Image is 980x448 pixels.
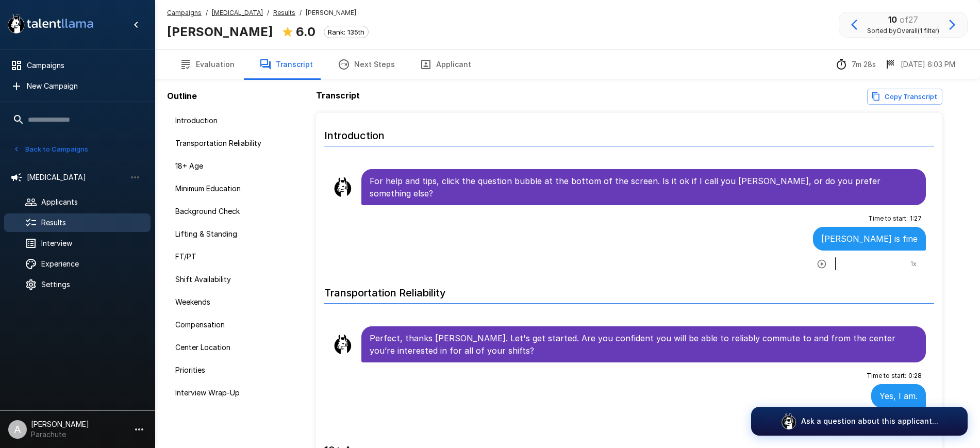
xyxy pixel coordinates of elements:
div: Center Location [167,338,287,357]
div: Background Check [167,202,287,221]
span: 0 : 28 [908,371,922,381]
p: [PERSON_NAME] is fine [821,233,918,245]
span: Background Check [175,206,278,217]
button: Applicant [407,50,484,79]
div: Introduction [167,111,287,130]
h6: Transportation Reliability [324,276,935,304]
b: Transcript [316,90,360,101]
p: 7m 28s [852,59,876,70]
button: Next Steps [325,50,407,79]
span: Time to start : [867,371,906,381]
button: 1x [905,256,922,272]
button: Evaluation [167,50,247,79]
div: Minimum Education [167,179,287,198]
img: logo_glasses@2x.png [780,413,797,429]
span: Transportation Reliability [175,138,278,148]
span: Sorted by Overall (1 filter) [867,26,939,36]
img: llama_clean.png [333,334,353,355]
span: Shift Availability [175,274,278,285]
div: Interview Wrap-Up [167,384,287,402]
p: For help and tips, click the question bubble at the bottom of the screen. Is it ok if I call you ... [370,175,918,200]
u: Campaigns [167,9,202,16]
span: Compensation [175,320,278,330]
p: [DATE] 6:03 PM [901,59,955,70]
span: of 27 [900,14,918,25]
span: 1 : 27 [910,213,922,224]
span: Rank: 135th [324,28,368,36]
p: Yes, I am. [879,390,918,402]
div: Compensation [167,316,287,334]
b: 10 [888,14,897,25]
div: FT/PT [167,247,287,266]
div: Priorities [167,361,287,379]
button: Ask a question about this applicant... [751,407,968,436]
div: 18+ Age [167,157,287,175]
span: 18+ Age [175,161,278,171]
span: Center Location [175,342,278,353]
span: [PERSON_NAME] [306,8,356,18]
p: Ask a question about this applicant... [801,416,938,426]
span: / [206,8,208,18]
span: / [267,8,269,18]
span: FT/PT [175,252,278,262]
div: The time between starting and completing the interview [835,58,876,71]
span: Priorities [175,365,278,375]
span: Interview Wrap-Up [175,388,278,398]
div: The date and time when the interview was completed [884,58,955,71]
div: Transportation Reliability [167,134,287,153]
p: Perfect, thanks [PERSON_NAME]. Let's get started. Are you confident you will be able to reliably ... [370,332,918,357]
div: Shift Availability [167,270,287,289]
img: llama_clean.png [333,177,353,197]
h6: Introduction [324,119,935,146]
div: Weekends [167,293,287,311]
button: Copy transcript [867,89,942,105]
b: [PERSON_NAME] [167,24,273,39]
button: Transcript [247,50,325,79]
span: Minimum Education [175,184,278,194]
span: Weekends [175,297,278,307]
u: Results [273,9,295,16]
b: Outline [167,91,197,101]
span: 1 x [910,259,917,269]
span: Time to start : [868,213,908,224]
u: [MEDICAL_DATA] [212,9,263,16]
span: Lifting & Standing [175,229,278,239]
b: 6.0 [296,24,315,39]
div: Lifting & Standing [167,225,287,243]
span: Introduction [175,115,278,126]
span: / [300,8,302,18]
